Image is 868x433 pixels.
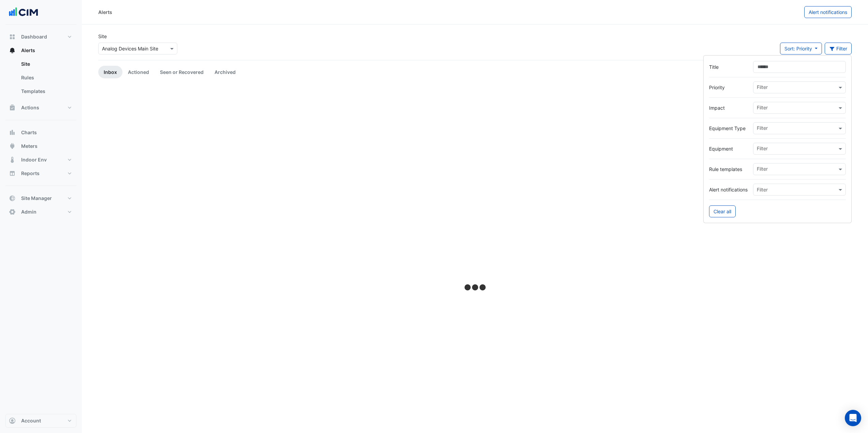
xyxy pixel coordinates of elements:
button: Clear all [709,205,736,217]
button: Dashboard [5,30,76,44]
button: Alert notifications [804,6,852,18]
span: Meters [21,143,38,150]
a: Actioned [122,66,155,78]
label: Priority [709,84,748,91]
span: Site Manager [21,195,52,202]
label: Equipment [709,145,748,152]
span: Alert notifications [809,9,847,15]
span: Account [21,417,41,424]
span: Actions [21,104,39,111]
button: Charts [5,126,76,139]
button: Alerts [5,44,76,57]
button: Site Manager [5,191,76,205]
span: Reports [21,170,40,177]
div: Open Intercom Messenger [845,410,861,426]
span: Dashboard [21,33,47,40]
app-icon: Indoor Env [9,156,16,163]
label: Equipment Type [709,125,748,132]
div: Filter [756,145,768,154]
label: Site [98,33,107,40]
app-icon: Meters [9,143,16,150]
button: Filter [825,43,852,55]
span: Admin [21,208,36,215]
span: Sort: Priority [784,46,812,51]
div: Filter [756,104,768,113]
a: Templates [16,84,76,98]
div: Alerts [98,9,112,16]
div: Filter [756,165,768,174]
button: Admin [5,205,76,219]
button: Reports [5,167,76,180]
button: Meters [5,139,76,153]
label: Impact [709,104,748,111]
label: Title [709,63,748,71]
app-icon: Site Manager [9,195,16,202]
img: Company Logo [8,5,39,19]
div: Filter [756,124,768,133]
span: Indoor Env [21,156,47,163]
a: Inbox [98,66,122,78]
a: Seen or Recovered [155,66,209,78]
app-icon: Alerts [9,47,16,54]
app-icon: Dashboard [9,33,16,40]
span: Alerts [21,47,35,54]
app-icon: Actions [9,104,16,111]
a: Rules [16,71,76,84]
app-icon: Reports [9,170,16,177]
a: Site [16,57,76,71]
app-icon: Admin [9,208,16,215]
app-icon: Charts [9,129,16,136]
div: Alerts [5,57,76,101]
button: Indoor Env [5,153,76,167]
button: Actions [5,101,76,114]
div: Filter [756,83,768,92]
button: Sort: Priority [780,43,822,55]
span: Charts [21,129,37,136]
a: Archived [209,66,241,78]
label: Alert notifications [709,186,748,193]
button: Account [5,414,76,428]
label: Rule templates [709,166,748,173]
